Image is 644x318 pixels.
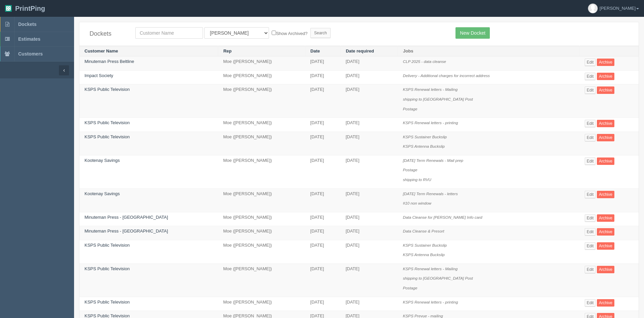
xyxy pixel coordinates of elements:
i: KSPS Renewal letters - Mailing [403,87,457,92]
td: [DATE] [305,84,341,118]
a: Edit [585,266,596,273]
a: KSPS Public Television [84,120,130,125]
a: Kootenay Savings [84,191,120,196]
td: [DATE] [305,70,341,84]
td: [DATE] [341,240,398,263]
td: Moe ([PERSON_NAME]) [218,240,305,263]
a: Edit [585,299,596,307]
i: KSPS Sustainer Buckslip [403,135,447,139]
td: [DATE] [305,212,341,226]
td: [DATE] [305,118,341,132]
td: [DATE] [341,297,398,311]
a: Rep [223,48,232,54]
td: Moe ([PERSON_NAME]) [218,70,305,84]
a: Date [310,48,320,54]
a: Archive [597,214,614,222]
i: Delivery - Additional charges for incorrect address [403,73,490,78]
a: Archive [597,120,614,127]
td: Moe ([PERSON_NAME]) [218,263,305,297]
td: [DATE] [341,226,398,240]
td: [DATE] [341,57,398,71]
i: shipping to [GEOGRAPHIC_DATA] Post [403,276,473,280]
td: [DATE] [305,226,341,240]
td: Moe ([PERSON_NAME]) [218,297,305,311]
a: Archive [597,157,614,165]
i: CLP 2025 - data cleanse [403,59,446,64]
th: Jobs [398,46,580,57]
i: KSPS Prevue - mailing [403,314,443,318]
a: Archive [597,191,614,198]
a: KSPS Public Television [84,87,130,92]
a: KSPS Public Television [84,134,130,139]
i: Postage [403,286,417,290]
a: Edit [585,242,596,250]
td: [DATE] [341,132,398,155]
td: [DATE] [341,263,398,297]
span: Customers [18,51,43,57]
td: [DATE] [305,263,341,297]
td: [DATE] [341,118,398,132]
a: Kootenay Savings [84,158,120,163]
i: Data Cleanse for [PERSON_NAME] Info card [403,215,482,219]
a: KSPS Public Television [84,299,130,305]
a: Archive [597,242,614,250]
a: Archive [597,73,614,80]
a: Impact Society [84,73,113,78]
input: Show Archived? [272,31,276,35]
i: shipping to [GEOGRAPHIC_DATA] Post [403,97,473,101]
i: Postage [403,107,417,111]
td: Moe ([PERSON_NAME]) [218,57,305,71]
i: KSPS Sustainer Buckslip [403,243,447,247]
a: Archive [597,228,614,236]
td: [DATE] [305,155,341,188]
a: Archive [597,59,614,66]
a: Archive [597,86,614,94]
td: Moe ([PERSON_NAME]) [218,188,305,212]
i: KSPS Antenna Buckslip [403,144,445,148]
a: Minuteman Press Beltline [84,59,134,64]
td: Moe ([PERSON_NAME]) [218,132,305,155]
a: Archive [597,266,614,273]
a: Customer Name [84,48,118,54]
a: Edit [585,73,596,80]
a: New Docket [455,27,489,39]
img: avatar_default-7531ab5dedf162e01f1e0bb0964e6a185e93c5c22dfe317fb01d7f8cd2b1632c.jpg [588,4,598,13]
span: Estimates [18,36,40,42]
a: Edit [585,228,596,236]
i: KSPS Antenna Buckslip [403,252,445,257]
a: Edit [585,214,596,222]
td: [DATE] [305,132,341,155]
label: Show Archived? [272,29,307,37]
input: Search [310,28,331,38]
i: Postage [403,168,417,172]
span: Dockets [18,22,36,27]
td: [DATE] [341,188,398,212]
a: Edit [585,134,596,141]
td: [DATE] [305,188,341,212]
i: KSPS Renewal letters - Mailing [403,267,457,271]
a: Edit [585,86,596,94]
a: Minuteman Press - [GEOGRAPHIC_DATA] [84,215,168,220]
td: [DATE] [341,212,398,226]
a: Minuteman Press - [GEOGRAPHIC_DATA] [84,228,168,234]
a: Archive [597,299,614,307]
td: Moe ([PERSON_NAME]) [218,155,305,188]
img: logo-3e63b451c926e2ac314895c53de4908e5d424f24456219fb08d385ab2e579770.png [5,5,12,12]
td: Moe ([PERSON_NAME]) [218,226,305,240]
td: Moe ([PERSON_NAME]) [218,212,305,226]
h4: Dockets [90,31,125,37]
a: Archive [597,134,614,141]
td: [DATE] [305,297,341,311]
i: #10 non window [403,201,431,205]
td: Moe ([PERSON_NAME]) [218,118,305,132]
td: [DATE] [305,57,341,71]
i: [DATE] Term Renewals - letters [403,191,458,196]
td: [DATE] [341,84,398,118]
a: KSPS Public Television [84,243,130,248]
td: [DATE] [341,155,398,188]
i: shipping to RVU [403,177,431,182]
td: Moe ([PERSON_NAME]) [218,84,305,118]
i: KSPS Renewal letters - printing [403,300,458,304]
i: [DATE] Term Renewals - Mail prep [403,158,463,163]
i: KSPS Renewal letters - printing [403,120,458,125]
